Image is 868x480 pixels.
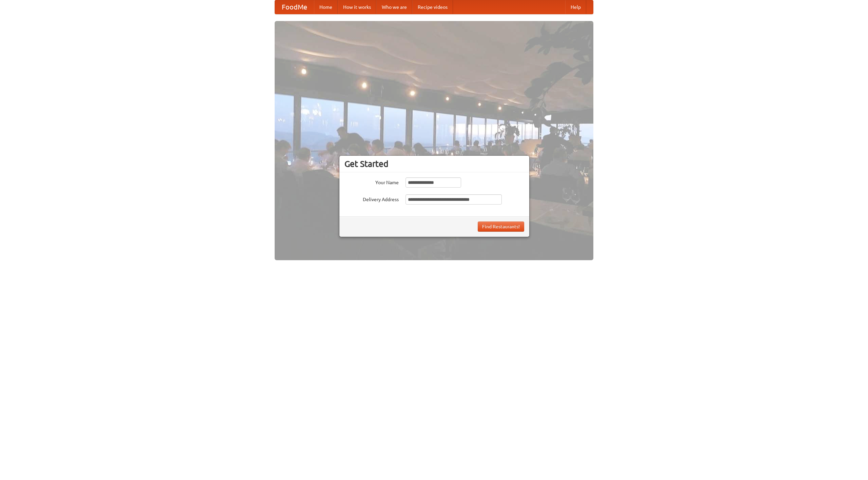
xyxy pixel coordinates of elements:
a: How it works [338,0,376,14]
h3: Get Started [344,159,524,169]
a: Help [565,0,586,14]
label: Delivery Address [344,194,399,203]
a: Recipe videos [412,0,453,14]
a: Who we are [376,0,412,14]
a: Home [314,0,338,14]
label: Your Name [344,177,399,186]
button: Find Restaurants! [478,222,524,232]
a: FoodMe [275,0,314,14]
